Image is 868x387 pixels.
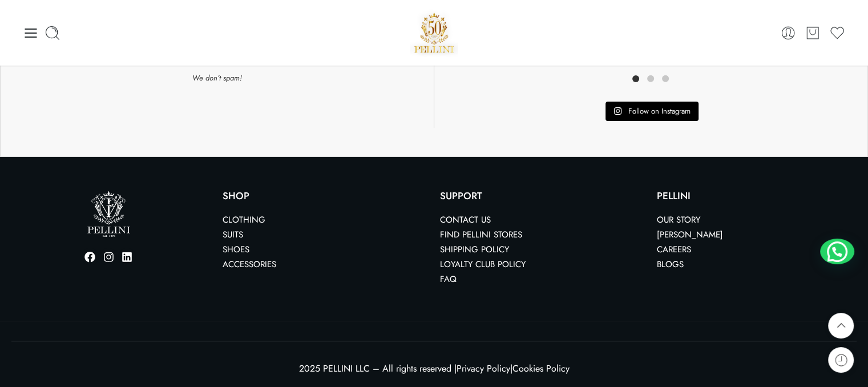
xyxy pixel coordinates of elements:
em: We don’t spam! [192,72,242,83]
a: Pellini - [410,9,459,57]
a: Suits [223,228,243,241]
p: Shop [223,191,428,201]
span: Follow on Instagram [628,106,691,116]
a: Loyalty Club Policy [440,258,526,271]
p: PELLINI [657,191,862,201]
a: [PERSON_NAME] [657,228,723,241]
a: Blogs [657,258,684,271]
a: Accessories [223,258,276,271]
a: Cookies Policy [512,362,570,375]
a: Wishlist [829,25,845,41]
a: Clothing [223,213,265,226]
a: Login / Register [780,25,796,41]
a: Find Pellini Stores [440,228,522,241]
a: Privacy Policy [457,362,510,375]
a: Careers [657,243,691,256]
svg: Instagram [613,107,622,115]
a: Our Story [657,213,700,226]
a: Contact us [440,213,491,226]
p: 2025 PELLINI LLC – All rights reserved | | [11,361,857,376]
a: Shipping Policy [440,243,509,256]
a: Cart [805,25,821,41]
a: Shoes [223,243,249,256]
img: Pellini [410,9,459,57]
p: SUPPORT [440,191,645,201]
a: FAQ [440,273,457,285]
a: Instagram Follow on Instagram [605,102,699,121]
